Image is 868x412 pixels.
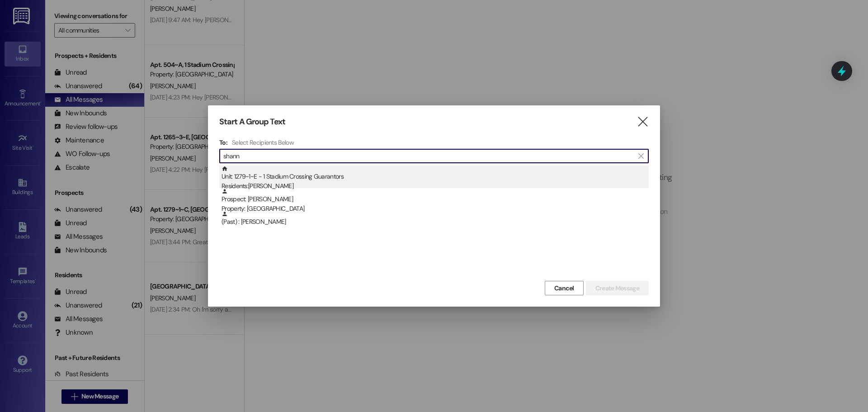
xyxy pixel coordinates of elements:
div: Unit: 1279~1~E - 1 Stadium Crossing GuarantorsResidents:[PERSON_NAME] [219,166,649,188]
input: Search for any contact or apartment [223,150,634,162]
div: (Past) : [PERSON_NAME] [219,211,649,233]
button: Cancel [545,281,584,295]
div: (Past) : [PERSON_NAME] [222,211,649,227]
div: Unit: 1279~1~E - 1 Stadium Crossing Guarantors [222,166,649,191]
i:  [638,152,643,160]
div: Property: [GEOGRAPHIC_DATA] [222,204,649,213]
span: Cancel [554,284,574,293]
span: Create Message [595,284,639,293]
div: Prospect: [PERSON_NAME]Property: [GEOGRAPHIC_DATA] [219,188,649,211]
div: Prospect: [PERSON_NAME] [222,188,649,214]
button: Clear text [634,149,648,163]
h4: Select Recipients Below [232,138,294,147]
i:  [637,117,649,127]
h3: To: [219,138,227,147]
button: Create Message [586,281,649,295]
h3: Start A Group Text [219,117,285,127]
div: Residents: [PERSON_NAME] [222,181,649,191]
